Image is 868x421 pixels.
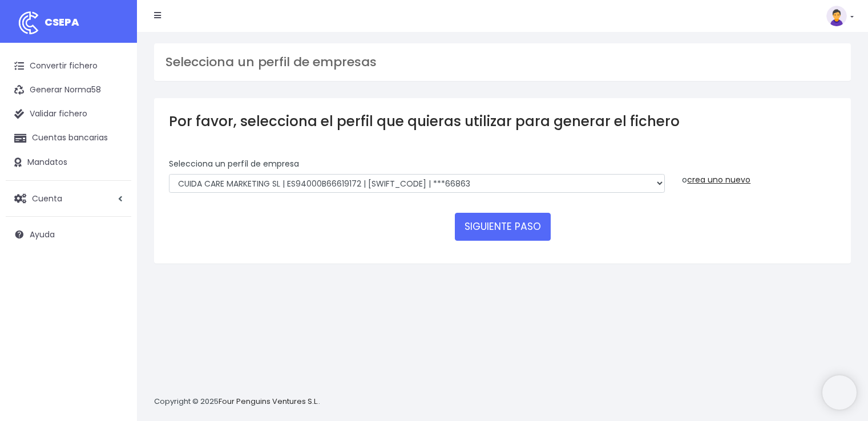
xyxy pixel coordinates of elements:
[455,213,551,240] button: SIGUIENTE PASO
[219,396,318,407] a: Four Penguins Ventures S.L.
[6,222,131,246] a: Ayuda
[6,102,131,126] a: Validar fichero
[154,396,320,408] p: Copyright © 2025 .
[6,151,131,175] a: Mandatos
[165,55,839,70] h3: Selecciona un perfil de empresas
[6,126,131,150] a: Cuentas bancarias
[169,113,836,129] h3: Por favor, selecciona el perfil que quieras utilizar para generar el fichero
[45,15,79,29] span: CSEPA
[32,192,62,204] span: Cuenta
[826,6,847,26] img: profile
[14,9,43,37] img: logo
[30,229,55,240] span: Ayuda
[169,158,299,170] label: Selecciona un perfíl de empresa
[6,54,131,78] a: Convertir fichero
[6,187,131,211] a: Cuenta
[687,174,750,185] a: crea uno nuevo
[6,78,131,102] a: Generar Norma58
[682,158,836,186] div: o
